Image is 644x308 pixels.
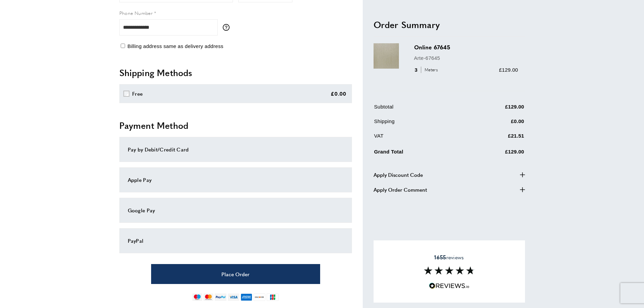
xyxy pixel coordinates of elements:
[128,237,343,245] div: PayPal
[414,66,440,74] div: 3
[434,254,464,261] span: reviews
[374,18,525,30] h2: Order Summary
[128,206,343,214] div: Google Pay
[132,90,143,98] div: Free
[374,117,465,130] td: Shipping
[241,293,253,301] img: american-express
[465,132,524,145] td: £21.51
[192,293,202,301] img: maestro
[499,67,518,72] span: £129.00
[374,170,423,179] span: Apply Discount Code
[228,293,239,301] img: visa
[128,145,343,153] div: Pay by Debit/Credit Card
[421,67,439,73] span: Meters
[151,264,320,284] button: Place Order
[374,43,399,69] img: Online 67645
[204,293,213,301] img: mastercard
[374,146,465,161] td: Grand Total
[331,90,347,98] div: £0.00
[434,253,446,261] strong: 1655
[414,54,518,62] p: Arte-67645
[465,146,524,161] td: £129.00
[119,9,153,16] span: Phone Number
[119,119,352,132] h2: Payment Method
[465,102,524,116] td: £129.00
[127,43,223,49] span: Billing address same as delivery address
[254,293,265,301] img: discover
[374,185,427,193] span: Apply Order Comment
[414,43,518,51] h3: Online 67645
[215,293,226,301] img: paypal
[429,283,470,289] img: Reviews.io 5 stars
[128,176,343,184] div: Apple Pay
[119,67,352,79] h2: Shipping Methods
[465,117,524,130] td: £0.00
[121,44,125,48] input: Billing address same as delivery address
[424,266,475,275] img: Reviews section
[267,293,279,301] img: jcb
[374,102,465,116] td: Subtotal
[223,24,233,31] button: More information
[374,132,465,145] td: VAT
